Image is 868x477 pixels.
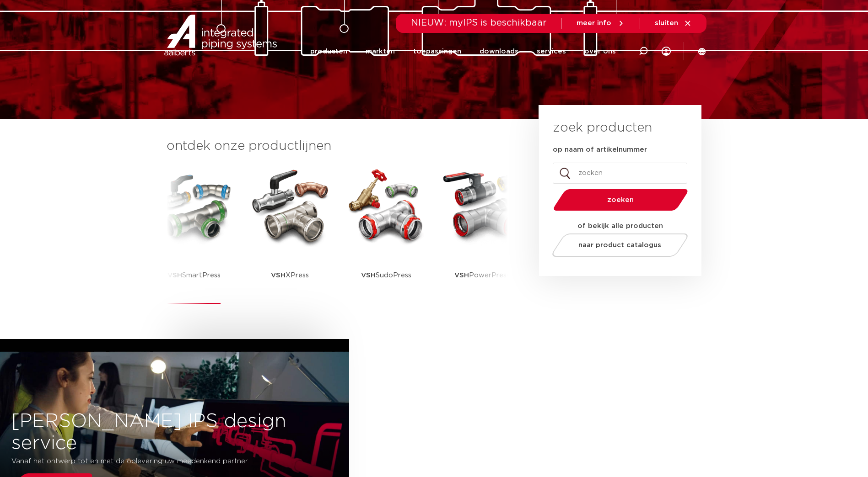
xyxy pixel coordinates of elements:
strong: VSH [361,272,376,279]
span: naar product catalogus [578,242,661,249]
a: over ons [584,34,616,69]
input: zoeken [553,163,687,184]
span: sluiten [655,20,678,26]
a: producten [310,34,347,69]
a: VSHXPress [249,164,331,304]
a: VSHSmartPress [153,164,235,304]
strong: VSH [271,272,286,279]
a: services [537,34,566,69]
button: zoeken [550,188,691,212]
strong: VSH [454,272,469,279]
span: zoeken [577,196,664,203]
p: SudoPress [361,247,411,304]
span: meer info [577,20,611,26]
a: markten [366,34,395,69]
div: my IPS [662,41,671,61]
strong: VSH [167,272,182,279]
span: NIEUW: myIPS is beschikbaar [411,18,547,27]
a: VSHPowerPress [441,164,523,304]
a: downloads [480,34,518,69]
h3: zoek producten [553,119,652,137]
p: PowerPress [454,247,510,304]
label: op naam of artikelnummer [553,145,647,154]
p: XPress [271,247,309,304]
p: Vanaf het ontwerp tot en met de oplevering uw meedenkend partner [11,454,280,469]
a: sluiten [655,19,692,27]
nav: Menu [310,34,616,69]
a: meer info [577,19,625,27]
a: toepassingen [413,34,461,69]
a: naar product catalogus [550,233,690,257]
a: VSHSudoPress [345,164,427,304]
strong: of bekijk alle producten [577,223,663,229]
p: SmartPress [167,247,221,304]
h3: ontdek onze productlijnen [167,137,508,155]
